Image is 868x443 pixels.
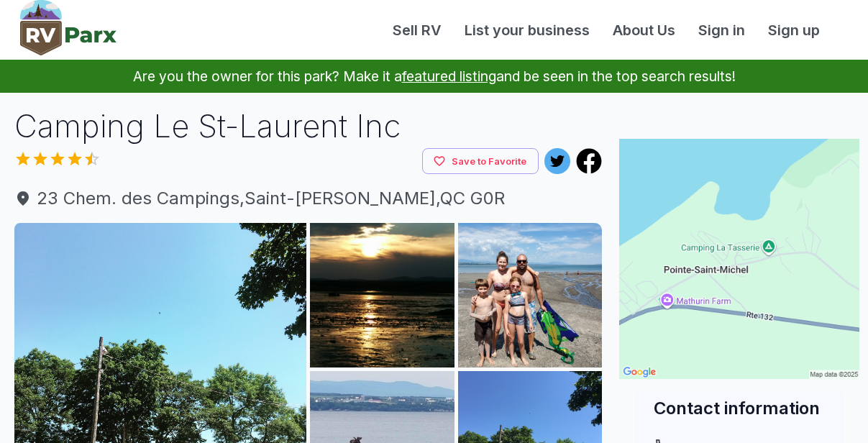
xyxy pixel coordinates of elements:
[687,19,757,41] a: Sign in
[402,68,496,85] a: featured listing
[757,19,831,41] a: Sign up
[14,186,603,211] span: 23 Chem. des Campings , Saint-[PERSON_NAME] , QC G0R
[422,148,539,175] button: Save to Favorite
[601,19,687,41] a: About Us
[453,19,601,41] a: List your business
[619,139,859,379] img: Map for Camping Le St-Laurent Inc
[14,186,603,211] a: 23 Chem. des Campings,Saint-[PERSON_NAME],QC G0R
[458,223,603,367] img: AAcXr8pJDXQtGF03fr9BITMnMRgqlKx3Z0JoeI0o0uv6pv44kXpcmHx6d-ogcOepHp59CXJPWFVQj3Ddr3X9sK4lC578DzJ_o...
[381,19,453,41] a: Sell RV
[17,60,851,93] p: Are you the owner for this park? Make it a and be seen in the top search results!
[310,223,454,367] img: AAcXr8pfz-094l1VC4Q5WFRR_pcgbmYFv2c7fnj6WY9Nv-qr8V94SK4a107-P89ZkdgHEMYgzmkepXHOnq5OEGi4cP2ZAdKT-...
[654,396,825,420] h2: Contact information
[14,104,603,148] h1: Camping Le St-Laurent Inc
